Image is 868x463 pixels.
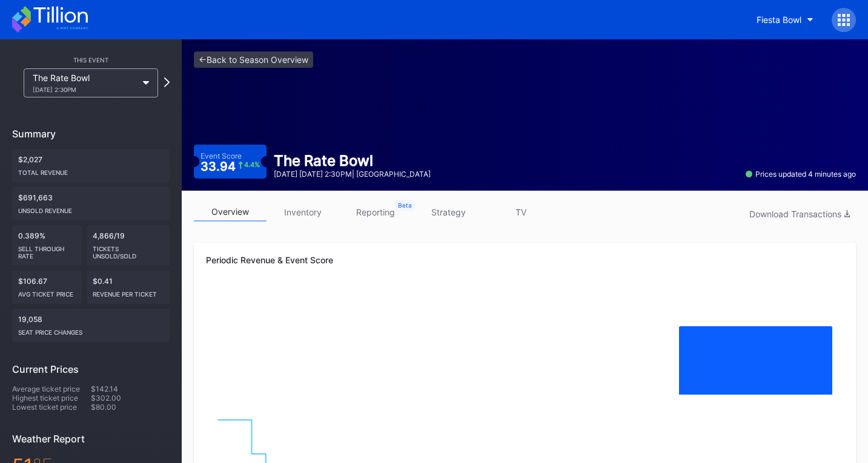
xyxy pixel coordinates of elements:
[747,8,823,31] button: Fiesta Bowl
[12,363,170,375] div: Current Prices
[12,393,91,402] div: Highest ticket price
[12,271,82,304] div: $106.67
[87,225,170,266] div: 4,866/19
[33,86,137,93] div: [DATE] 2:30PM
[12,402,91,412] div: Lowest ticket price
[743,206,856,222] button: Download Transactions
[485,203,557,222] a: TV
[746,169,856,179] div: Prices updated 4 minutes ago
[87,271,170,304] div: $0.41
[200,160,260,172] div: 33.94
[244,162,260,168] div: 4.4 %
[267,203,339,222] a: inventory
[12,149,170,182] div: $2,027
[18,240,76,260] div: Sell Through Rate
[91,402,170,412] div: $80.00
[18,202,164,214] div: Unsold Revenue
[194,51,313,68] a: <-Back to Season Overview
[12,384,91,393] div: Average ticket price
[12,433,170,445] div: Weather Report
[749,209,850,219] div: Download Transactions
[200,151,242,160] div: Event Score
[206,255,844,265] div: Periodic Revenue & Event Score
[12,56,170,64] div: This Event
[12,128,170,140] div: Summary
[339,203,412,222] a: reporting
[91,393,170,402] div: $302.00
[18,324,164,336] div: seat price changes
[206,286,844,407] svg: Chart title
[18,164,164,176] div: Total Revenue
[93,286,164,298] div: Revenue per ticket
[12,225,82,266] div: 0.389%
[412,203,485,222] a: strategy
[274,152,431,169] div: The Rate Bowl
[12,187,170,220] div: $691,663
[194,203,267,222] a: overview
[757,15,801,25] div: Fiesta Bowl
[91,384,170,393] div: $142.14
[33,73,137,93] div: The Rate Bowl
[93,240,164,260] div: Tickets Unsold/Sold
[18,286,76,298] div: Avg ticket price
[274,169,431,179] div: [DATE] [DATE] 2:30PM | [GEOGRAPHIC_DATA]
[12,309,170,342] div: 19,058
